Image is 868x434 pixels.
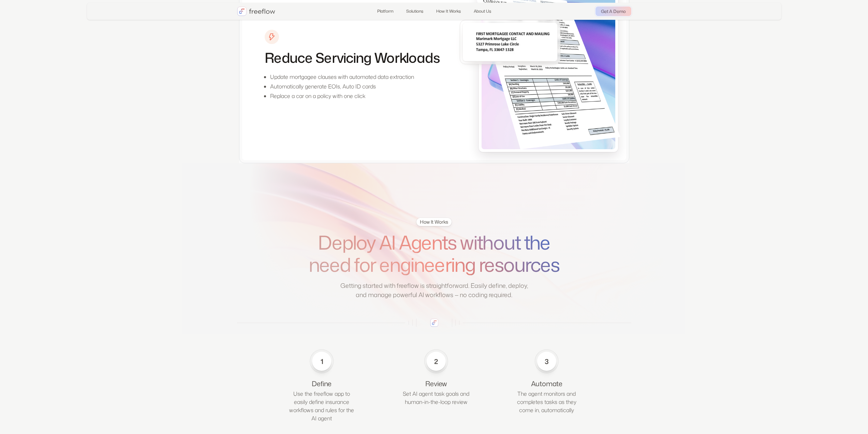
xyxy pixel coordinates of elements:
[469,5,496,17] a: About Us
[512,390,580,414] p: The agent monitors and completes tasks as they come in, automatically
[317,356,326,366] div: 1
[420,219,448,225] div: How It Works
[512,379,580,388] div: Automate
[288,379,356,388] div: Define
[288,390,356,422] p: Use the freeflow app to easily define insurance workflows and rules for the AI agent
[402,5,428,17] a: Solutions
[340,281,528,299] p: Getting started with freeflow is straightforward. Easily define, deploy, and manage powerful AI w...
[304,232,564,276] h1: Deploy AI Agents without the need for engineering resources
[402,390,470,406] p: Set AI agent task goals and human-in-the-loop review
[542,356,551,366] div: 3
[432,5,465,17] a: How It Works
[402,379,470,388] div: Review
[237,6,275,16] a: home
[595,6,631,16] a: Get A Demo
[265,50,440,66] h3: Reduce Servicing Workloads
[270,92,414,100] p: Replace a car on a policy with one click
[431,356,441,366] div: 2
[270,82,414,90] p: Automatically generate EOIs, Auto ID cards
[373,5,398,17] a: Platform
[270,73,414,81] p: Update mortgagee clauses with automated data extraction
